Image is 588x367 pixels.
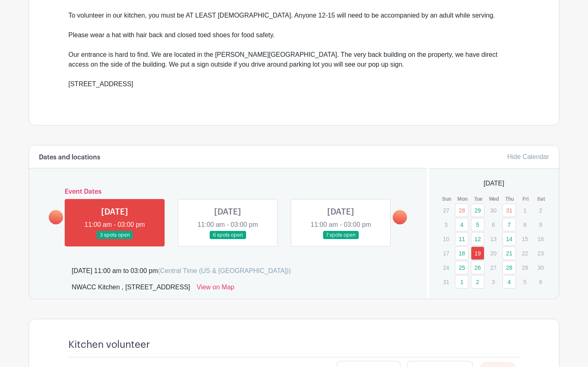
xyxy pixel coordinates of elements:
p: 8 [518,218,531,231]
h6: Dates and locations [39,154,100,161]
span: [DATE] [484,179,504,188]
p: 2 [534,204,547,217]
a: 21 [502,246,516,260]
p: 17 [439,247,453,260]
p: 6 [486,218,500,231]
a: 4 [502,275,516,289]
a: View on Map [197,282,234,295]
p: 16 [534,233,547,245]
a: 26 [471,261,484,274]
p: 1 [518,204,531,217]
th: Fri [518,195,534,203]
p: 6 [534,275,547,288]
p: 5 [518,275,531,288]
p: 3 [486,275,500,288]
p: 30 [486,204,500,217]
th: Thu [502,195,518,203]
a: 5 [471,218,484,231]
div: To volunteer in our kitchen, you must be AT LEAST [DEMOGRAPHIC_DATA]. Anyone 12-15 will need to b... [68,11,520,30]
p: 31 [439,275,453,288]
p: 22 [518,247,531,260]
a: 4 [455,218,468,231]
a: 1 [455,275,468,289]
p: 13 [486,233,500,245]
th: Mon [455,195,470,203]
p: 15 [518,233,531,245]
a: 7 [502,218,516,231]
div: [DATE] 11:00 am to 03:00 pm [72,266,291,276]
div: Please wear a hat with hair back and closed toed shoes for food safety. [68,30,520,50]
p: 20 [486,247,500,260]
p: 30 [534,261,547,274]
p: 27 [439,204,453,217]
a: 19 [471,246,484,260]
p: 27 [486,261,500,274]
p: 29 [518,261,531,274]
a: 2 [471,275,484,289]
a: Hide Calendar [507,153,549,160]
th: Sun [439,195,455,203]
p: 10 [439,233,453,245]
a: 28 [502,261,516,274]
h6: Event Dates [63,188,393,196]
span: (Central Time (US & [GEOGRAPHIC_DATA])) [158,267,291,274]
div: NWACC Kitchen , [STREET_ADDRESS] [72,282,190,295]
th: Wed [486,195,502,203]
a: 31 [502,204,516,217]
div: Our entrance is hard to find. We are located in the [PERSON_NAME][GEOGRAPHIC_DATA]. The very back... [68,50,520,79]
a: 14 [502,232,516,246]
a: 18 [455,246,468,260]
p: 3 [439,218,453,231]
a: 25 [455,261,468,274]
a: 29 [471,204,484,217]
p: 9 [534,218,547,231]
a: 28 [455,204,468,217]
p: 23 [534,247,547,260]
a: 11 [455,232,468,246]
a: 12 [471,232,484,246]
h4: Kitchen volunteer [68,339,150,351]
div: [STREET_ADDRESS] [68,79,520,99]
th: Sat [534,195,550,203]
th: Tue [470,195,486,203]
p: 24 [439,261,453,274]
